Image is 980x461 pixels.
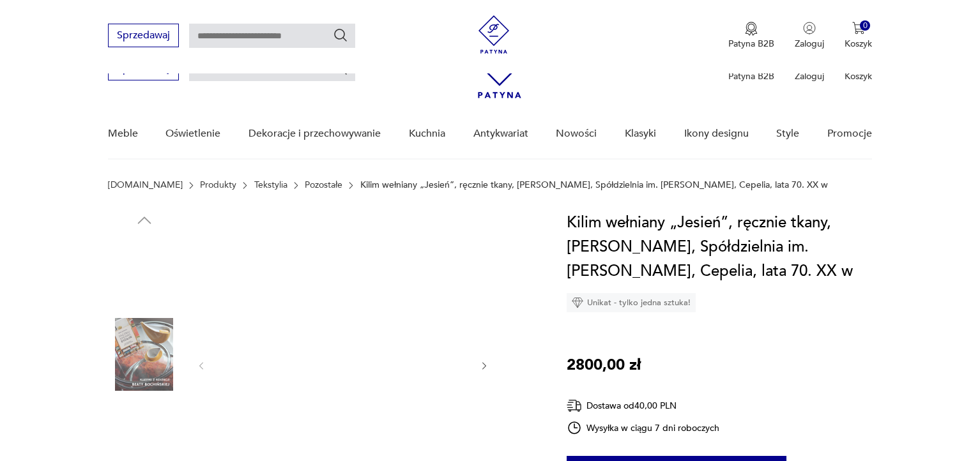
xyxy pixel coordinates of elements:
[572,297,583,308] img: Ikona diamentu
[728,38,774,50] p: Patyna B2B
[803,22,816,34] img: Ikonka użytkownika
[108,65,179,74] a: Sprzedawaj
[333,27,348,43] button: Szukaj
[409,109,445,158] a: Kuchnia
[249,109,381,158] a: Dekoracje i przechowywanie
[567,420,720,435] div: Wysyłka w ciągu 7 dni roboczych
[845,38,872,50] p: Koszyk
[728,70,774,82] p: Patyna B2B
[567,293,696,312] div: Unikat - tylko jedna sztuka!
[567,398,582,414] img: Ikona dostawy
[108,24,179,47] button: Sprzedawaj
[745,22,758,36] img: Ikona medalu
[165,109,220,158] a: Oświetlenie
[845,70,872,82] p: Koszyk
[795,22,824,50] button: Zaloguj
[795,38,824,50] p: Zaloguj
[728,22,774,50] a: Ikona medaluPatyna B2B
[776,109,799,158] a: Style
[108,32,179,41] a: Sprzedawaj
[860,20,871,31] div: 0
[625,109,656,158] a: Klasyki
[567,353,641,377] p: 2800,00 zł
[254,180,287,190] a: Tekstylia
[852,22,865,34] img: Ikona koszyka
[567,211,873,283] h1: Kilim wełniany „Jesień”, ręcznie tkany, [PERSON_NAME], Spółdzielnia im. [PERSON_NAME], Cepelia, l...
[200,180,236,190] a: Produkty
[845,22,872,50] button: 0Koszyk
[827,109,872,158] a: Promocje
[684,109,749,158] a: Ikony designu
[108,180,183,190] a: [DOMAIN_NAME]
[567,398,720,414] div: Dostawa od 40,00 PLN
[305,180,342,190] a: Pozostałe
[475,15,513,54] img: Patyna - sklep z meblami i dekoracjami vintage
[473,109,528,158] a: Antykwariat
[728,22,774,50] button: Patyna B2B
[108,109,138,158] a: Meble
[795,70,824,82] p: Zaloguj
[108,236,181,309] img: Zdjęcie produktu Kilim wełniany „Jesień”, ręcznie tkany, R.Orszulski, Spółdzielnia im. Stanisława...
[108,318,181,391] img: Zdjęcie produktu Kilim wełniany „Jesień”, ręcznie tkany, R.Orszulski, Spółdzielnia im. Stanisława...
[360,180,828,190] p: Kilim wełniany „Jesień”, ręcznie tkany, [PERSON_NAME], Spółdzielnia im. [PERSON_NAME], Cepelia, l...
[556,109,597,158] a: Nowości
